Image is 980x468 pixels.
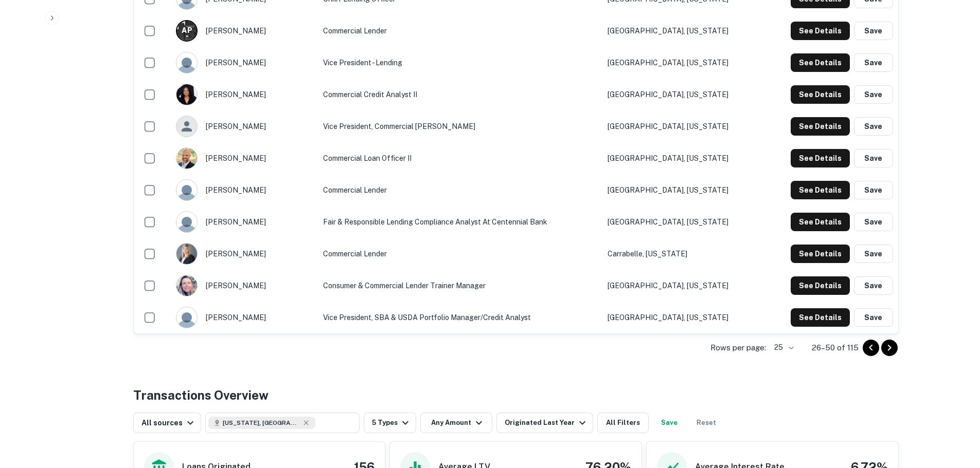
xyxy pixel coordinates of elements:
[176,244,197,264] img: 1517044179576
[318,302,602,333] td: Vice President, SBA & USDA Portfolio Manager/Credit Analyst
[854,213,893,231] button: Save
[881,340,898,356] button: Go to next page
[602,206,761,238] td: [GEOGRAPHIC_DATA], [US_STATE]
[318,270,602,302] td: Consumer & Commercial Lender Trainer Manager
[318,174,602,206] td: commercial lender
[318,15,602,47] td: Commercial Lender
[602,238,761,270] td: Carrabelle, [US_STATE]
[854,308,893,327] button: Save
[176,52,313,73] div: [PERSON_NAME]
[176,116,313,137] div: [PERSON_NAME]
[602,174,761,206] td: [GEOGRAPHIC_DATA], [US_STATE]
[602,302,761,333] td: [GEOGRAPHIC_DATA], [US_STATE]
[176,180,197,200] img: 9c8pery4andzj6ohjkjp54ma2
[176,147,313,169] div: [PERSON_NAME]
[364,413,416,433] button: 5 Types
[318,238,602,270] td: Commercial Lender
[854,149,893,167] button: Save
[854,85,893,104] button: Save
[176,52,197,73] img: 9c8pery4andzj6ohjkjp54ma2
[602,15,761,47] td: [GEOGRAPHIC_DATA], [US_STATE]
[602,110,761,142] td: [GEOGRAPHIC_DATA], [US_STATE]
[182,25,192,36] p: A P
[690,413,723,433] button: Reset
[854,276,893,295] button: Save
[854,245,893,263] button: Save
[496,413,593,433] button: Originated Last Year
[176,275,197,296] img: 1567970257938
[505,417,589,429] div: Originated Last Year
[318,142,602,174] td: Commercial Loan Officer II
[710,342,766,354] p: Rows per page:
[176,243,313,265] div: [PERSON_NAME]
[176,212,197,232] img: 9c8pery4andzj6ohjkjp54ma2
[141,417,197,429] div: All sources
[133,413,201,433] button: All sources
[176,307,197,328] img: 9c8pery4andzj6ohjkjp54ma2
[791,181,850,199] button: See Details
[176,179,313,201] div: [PERSON_NAME]
[854,181,893,199] button: Save
[791,53,850,72] button: See Details
[176,211,313,233] div: [PERSON_NAME]
[318,47,602,79] td: Vice President - Lending
[223,418,300,427] span: [US_STATE], [GEOGRAPHIC_DATA]
[854,117,893,136] button: Save
[602,79,761,110] td: [GEOGRAPHIC_DATA], [US_STATE]
[770,340,795,355] div: 25
[133,386,269,404] h4: Transactions Overview
[176,84,197,105] img: 1665733210395
[602,270,761,302] td: [GEOGRAPHIC_DATA], [US_STATE]
[791,117,850,136] button: See Details
[597,413,649,433] button: All Filters
[929,386,980,435] iframe: Chat Widget
[653,413,686,433] button: Save your search to get updates of matches that match your search criteria.
[791,149,850,167] button: See Details
[854,22,893,40] button: Save
[791,85,850,104] button: See Details
[176,307,313,328] div: [PERSON_NAME]
[791,213,850,231] button: See Details
[791,276,850,295] button: See Details
[791,245,850,263] button: See Details
[791,22,850,40] button: See Details
[812,342,859,354] p: 26–50 of 115
[176,148,197,169] img: 1718201471076
[176,84,313,105] div: [PERSON_NAME]
[176,275,313,296] div: [PERSON_NAME]
[420,413,492,433] button: Any Amount
[602,142,761,174] td: [GEOGRAPHIC_DATA], [US_STATE]
[791,308,850,327] button: See Details
[854,53,893,72] button: Save
[176,20,313,42] div: [PERSON_NAME]
[863,340,879,356] button: Go to previous page
[602,47,761,79] td: [GEOGRAPHIC_DATA], [US_STATE]
[318,206,602,238] td: Fair & Responsible Lending Compliance Analyst at Centennial Bank
[318,79,602,110] td: Commercial Credit Analyst II
[318,110,602,142] td: Vice President, Commercial [PERSON_NAME]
